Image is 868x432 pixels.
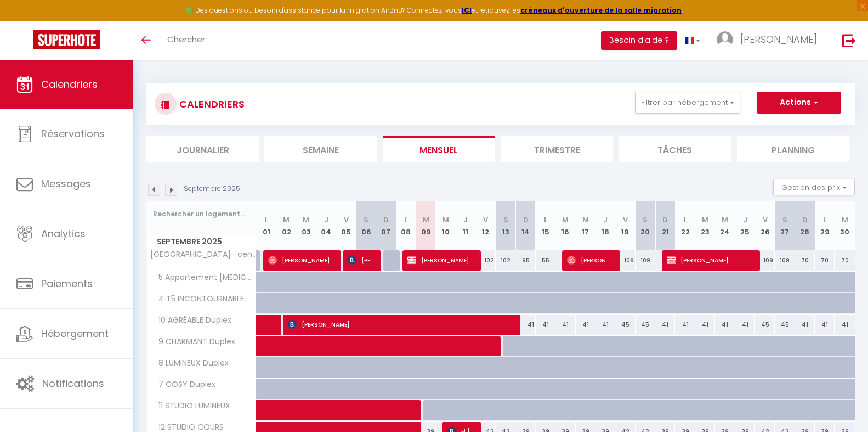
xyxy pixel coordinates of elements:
[296,201,316,250] th: 03
[149,293,247,305] span: 4 T5 INCONTOURNABLE
[743,215,747,225] abbr: J
[283,215,290,225] abbr: M
[643,215,648,225] abbr: S
[715,315,735,335] div: 41
[755,250,775,271] div: 109
[582,215,589,225] abbr: M
[735,201,755,250] th: 25
[515,250,535,271] div: 95
[483,215,488,225] abbr: V
[603,215,608,225] abbr: J
[407,250,473,271] span: [PERSON_NAME]
[423,215,429,225] abbr: M
[463,215,468,225] abbr: J
[717,31,733,48] img: ...
[149,272,258,284] span: 5 Appartement [MEDICAL_DATA]
[544,215,547,225] abbr: L
[555,315,575,335] div: 41
[396,201,416,250] th: 08
[555,201,575,250] th: 16
[149,315,234,327] span: 10 AGRÉABLE Duplex
[149,336,238,348] span: 9 CHARMANT Duplex
[795,250,815,271] div: 70
[336,201,356,250] th: 05
[702,215,708,225] abbr: M
[288,314,512,335] span: [PERSON_NAME]
[635,92,740,114] button: Filtrer par hébergement
[755,315,775,335] div: 45
[773,179,855,195] button: Gestion des prix
[159,21,213,60] a: Chercher
[153,204,250,224] input: Rechercher un logement...
[33,30,100,49] img: Super Booking
[615,250,635,271] div: 109
[662,215,668,225] abbr: D
[147,234,256,250] span: Septembre 2025
[515,201,535,250] th: 14
[344,215,349,225] abbr: V
[675,201,695,250] th: 22
[404,215,407,225] abbr: L
[146,136,259,162] li: Journalier
[536,250,555,271] div: 55
[795,315,815,335] div: 41
[835,201,855,250] th: 30
[615,201,635,250] th: 19
[595,201,615,250] th: 18
[815,315,835,335] div: 41
[496,250,515,271] div: 102
[775,250,795,271] div: 109
[276,201,296,250] th: 02
[416,201,436,250] th: 09
[515,315,535,335] div: 41
[775,201,795,250] th: 27
[708,21,831,60] a: ... [PERSON_NAME]
[735,315,755,335] div: 41
[167,33,205,45] span: Chercher
[695,201,715,250] th: 23
[257,201,276,250] th: 01
[715,201,735,250] th: 24
[149,379,218,391] span: 7 COSY Duplex
[264,136,377,162] li: Semaine
[815,250,835,271] div: 70
[503,215,508,225] abbr: S
[636,250,655,271] div: 109
[356,201,376,250] th: 06
[636,201,655,250] th: 20
[835,250,855,271] div: 70
[795,201,815,250] th: 28
[41,77,98,91] span: Calendriers
[562,215,569,225] abbr: M
[802,215,808,225] abbr: D
[757,92,841,114] button: Actions
[149,250,258,259] span: [GEOGRAPHIC_DATA]- centre-ville
[536,315,555,335] div: 41
[842,215,848,225] abbr: M
[149,400,233,412] span: 11 STUDIO LUMINEUX
[442,215,449,225] abbr: M
[41,227,86,240] span: Analytics
[755,201,775,250] th: 26
[823,215,826,225] abbr: L
[675,315,695,335] div: 41
[601,31,677,50] button: Besoin d'aide ?
[842,33,856,47] img: logout
[576,315,595,335] div: 41
[9,4,42,37] button: Ouvrir le widget de chat LiveChat
[41,277,93,290] span: Paiements
[364,215,368,225] abbr: S
[520,5,682,15] a: créneaux d'ouverture de la salle migration
[815,201,835,250] th: 29
[324,215,328,225] abbr: J
[316,201,336,250] th: 04
[436,201,456,250] th: 10
[667,250,752,271] span: [PERSON_NAME]
[476,201,496,250] th: 12
[476,250,496,271] div: 102
[456,201,475,250] th: 11
[42,377,104,390] span: Notifications
[41,177,91,190] span: Messages
[303,215,309,225] abbr: M
[740,32,817,46] span: [PERSON_NAME]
